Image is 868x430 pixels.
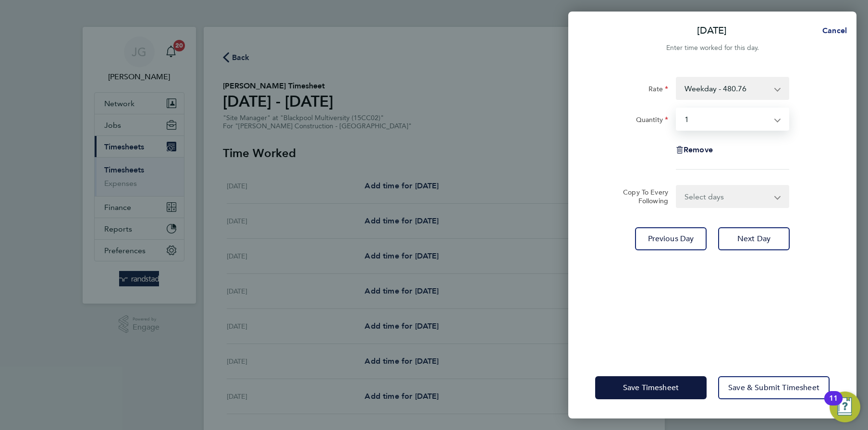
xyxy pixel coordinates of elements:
[635,227,707,250] button: Previous Day
[615,188,668,205] label: Copy To Every Following
[819,26,847,35] span: Cancel
[737,234,770,244] span: Next Day
[718,227,790,250] button: Next Day
[829,398,838,411] div: 11
[648,85,668,96] label: Rate
[830,392,860,422] button: Open Resource Center, 11 new notifications
[568,42,856,54] div: Enter time worked for this day.
[623,383,679,393] span: Save Timesheet
[697,24,727,37] p: [DATE]
[648,234,694,244] span: Previous Day
[636,115,668,127] label: Quantity
[595,376,707,399] button: Save Timesheet
[728,383,819,393] span: Save & Submit Timesheet
[807,21,856,40] button: Cancel
[676,146,713,154] button: Remove
[684,145,713,154] span: Remove
[718,376,830,399] button: Save & Submit Timesheet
